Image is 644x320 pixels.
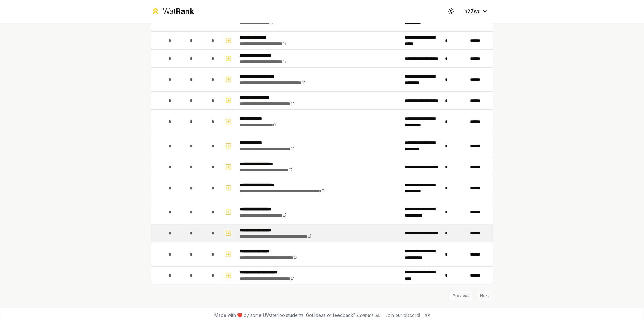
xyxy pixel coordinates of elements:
[385,312,420,318] div: Join our discord!
[459,6,493,17] button: h27wu
[176,7,194,16] span: Rank
[464,8,480,15] span: h27wu
[163,6,194,16] div: Wat
[151,6,194,16] a: WatRank
[214,312,380,318] span: Made with ❤️ by some UWaterloo students. Got ideas or feedback?
[357,312,380,318] a: Contact us!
